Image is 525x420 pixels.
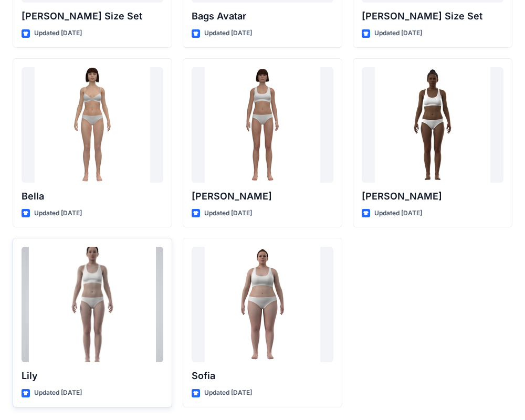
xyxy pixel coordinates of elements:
a: Gabrielle [362,67,503,183]
p: Updated [DATE] [34,387,82,398]
p: [PERSON_NAME] [362,189,503,204]
p: Updated [DATE] [204,387,252,398]
p: Sofia [192,369,333,383]
a: Lily [22,247,163,362]
p: Updated [DATE] [374,28,422,39]
p: Updated [DATE] [374,208,422,219]
p: Lily [22,369,163,383]
p: Bella [22,189,163,204]
p: Bags Avatar [192,9,333,24]
p: [PERSON_NAME] Size Set [362,9,503,24]
p: [PERSON_NAME] Size Set [22,9,163,24]
a: Emma [192,67,333,183]
p: Updated [DATE] [34,28,82,39]
a: Sofia [192,247,333,362]
p: Updated [DATE] [204,208,252,219]
a: Bella [22,67,163,183]
p: [PERSON_NAME] [192,189,333,204]
p: Updated [DATE] [204,28,252,39]
p: Updated [DATE] [34,208,82,219]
